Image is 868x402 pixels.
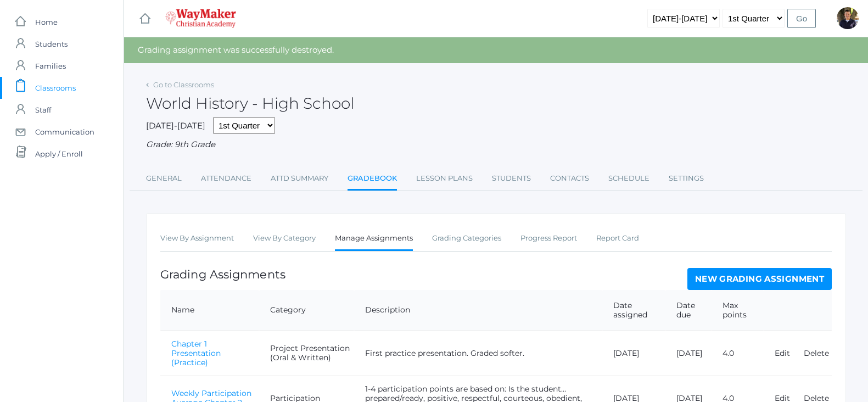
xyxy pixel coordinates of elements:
[35,77,76,99] span: Classrooms
[259,290,355,331] th: Category
[348,168,397,191] a: Gradebook
[35,121,94,143] span: Communication
[596,227,639,249] a: Report Card
[775,348,790,358] a: Edit
[712,331,764,376] td: 4.0
[354,290,602,331] th: Description
[146,95,354,112] h2: World History - High School
[35,55,66,77] span: Families
[201,168,251,189] a: Attendance
[124,37,868,63] div: Grading assignment was successfully destroyed.
[160,268,285,281] h1: Grading Assignments
[550,168,589,189] a: Contacts
[354,331,602,376] td: First practice presentation. Graded softer.
[271,168,328,189] a: Attd Summary
[837,7,859,29] div: Richard Lepage
[160,290,259,331] th: Name
[35,99,51,121] span: Staff
[171,339,221,367] a: Chapter 1 Presentation (Practice)
[35,143,83,165] span: Apply / Enroll
[35,33,68,55] span: Students
[35,11,58,33] span: Home
[669,168,704,189] a: Settings
[335,227,413,251] a: Manage Assignments
[432,227,501,249] a: Grading Categories
[146,168,182,189] a: General
[602,331,665,376] td: [DATE]
[160,227,234,249] a: View By Assignment
[665,331,712,376] td: [DATE]
[787,9,816,28] input: Go
[492,168,531,189] a: Students
[259,331,355,376] td: Project Presentation (Oral & Written)
[712,290,764,331] th: Max points
[602,290,665,331] th: Date assigned
[687,268,832,290] a: New Grading Assignment
[608,168,649,189] a: Schedule
[146,138,846,151] div: Grade: 9th Grade
[665,290,712,331] th: Date due
[416,168,473,189] a: Lesson Plans
[146,120,205,131] span: [DATE]-[DATE]
[520,227,577,249] a: Progress Report
[253,227,316,249] a: View By Category
[153,80,214,89] a: Go to Classrooms
[165,9,236,28] img: 4_waymaker-logo-stack-white.png
[804,348,829,358] a: Delete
